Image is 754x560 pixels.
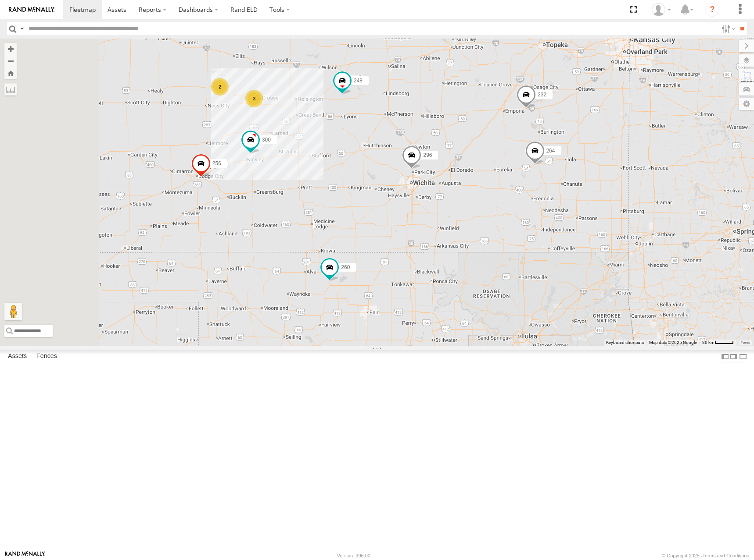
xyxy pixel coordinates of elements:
label: Dock Summary Table to the Right [729,350,738,363]
label: Map Settings [739,98,754,110]
label: Fences [32,351,61,363]
i: ? [705,3,719,17]
span: 232 [538,91,546,97]
a: Terms and Conditions [703,553,749,558]
span: 296 [423,152,432,158]
button: Keyboard shortcuts [606,340,644,346]
label: Hide Summary Table [739,350,747,363]
button: Zoom Home [4,67,17,79]
span: 300 [262,136,271,142]
span: Map data ©2025 Google [649,340,697,345]
span: 248 [354,77,363,83]
div: Shane Miller [649,3,674,16]
a: Terms (opens in new tab) [741,340,750,344]
label: Search Query [18,22,25,35]
span: 260 [341,264,350,270]
span: 264 [546,148,555,154]
label: Search Filter Options [718,22,737,35]
div: 3 [245,90,263,107]
label: Dock Summary Table to the Left [721,350,729,363]
span: 256 [212,160,221,167]
a: Visit our Website [5,551,45,560]
span: 20 km [702,340,715,345]
div: 2 [211,78,229,96]
button: Map Scale: 20 km per 40 pixels [700,340,736,346]
button: Zoom in [4,43,17,55]
button: Drag Pegman onto the map to open Street View [4,303,22,320]
img: rand-logo.svg [9,7,54,13]
div: © Copyright 2025 - [662,553,749,558]
button: Zoom out [4,55,17,67]
div: Version: 306.00 [337,553,370,558]
label: Measure [4,83,17,96]
label: Assets [4,351,31,363]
